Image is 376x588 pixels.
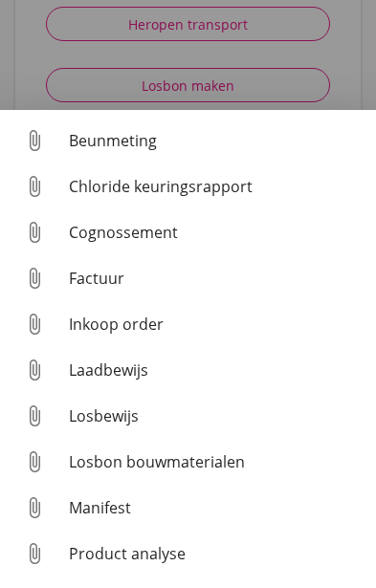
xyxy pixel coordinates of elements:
div: Chloride keuringsrapport [69,175,361,198]
i: attach_file [19,538,50,569]
i: attach_file [19,125,50,156]
i: attach_file [19,171,50,202]
i: attach_file [19,492,50,523]
div: Factuur [69,267,361,290]
div: Manifest [69,496,361,519]
i: attach_file [19,401,50,431]
div: Beunmeting [69,129,361,152]
div: Laadbewijs [69,359,361,381]
div: Losbon bouwmaterialen [69,450,361,473]
div: Inkoop order [69,313,361,336]
i: attach_file [19,217,50,248]
div: Product analyse [69,542,361,565]
i: attach_file [19,446,50,477]
div: Losbewijs [69,404,361,427]
i: attach_file [19,309,50,339]
div: Cognossement [69,221,361,244]
i: attach_file [19,263,50,294]
i: attach_file [19,355,50,385]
